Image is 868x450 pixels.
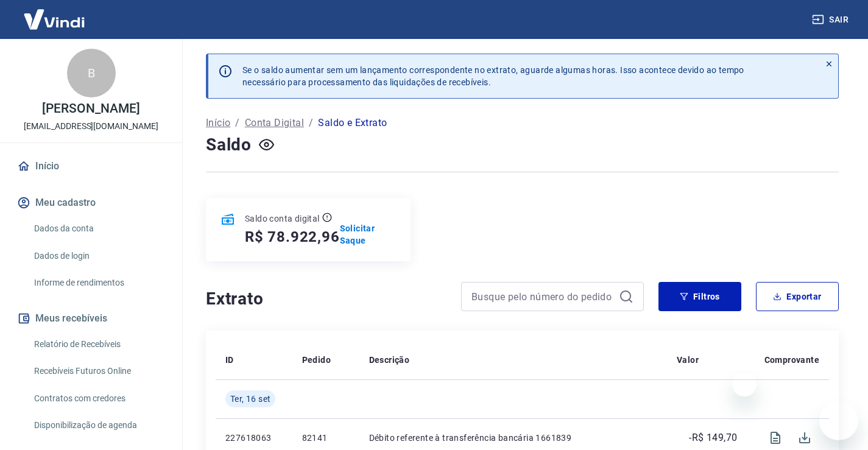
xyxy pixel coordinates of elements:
[245,116,304,130] a: Conta Digital
[318,116,387,130] p: Saldo e Extrato
[24,120,158,133] p: [EMAIL_ADDRESS][DOMAIN_NAME]
[235,116,239,130] p: /
[29,359,168,384] a: Recebíveis Futuros Online
[29,216,168,241] a: Dados da conta
[225,432,283,444] p: 227618063
[242,64,744,88] p: Se o saldo aumentar sem um lançamento correspondente no extrato, aguarde algumas horas. Isso acon...
[658,282,741,311] button: Filtros
[471,287,614,306] input: Busque pelo número do pedido
[15,1,94,38] img: Vindi
[67,49,116,97] div: B
[309,116,313,130] p: /
[369,432,657,444] p: Débito referente à transferência bancária 1661839
[42,102,139,115] p: [PERSON_NAME]
[230,393,270,405] span: Ter, 16 set
[29,413,168,438] a: Disponibilização de agenda
[369,354,410,366] p: Descrição
[206,287,446,311] h4: Extrato
[29,244,168,269] a: Dados de login
[15,153,168,180] a: Início
[206,116,230,130] a: Início
[245,227,340,247] h5: R$ 78.922,96
[29,270,168,295] a: Informe de rendimentos
[810,9,853,31] button: Sair
[15,189,168,216] button: Meu cadastro
[689,431,737,445] p: -R$ 149,70
[225,354,234,366] p: ID
[206,133,252,157] h4: Saldo
[764,354,819,366] p: Comprovante
[15,305,168,332] button: Meus recebíveis
[732,372,757,396] iframe: Fechar mensagem
[29,332,168,357] a: Relatório de Recebíveis
[302,354,331,366] p: Pedido
[302,432,350,444] p: 82141
[245,213,320,225] p: Saldo conta digital
[29,386,168,411] a: Contratos com credores
[677,354,699,366] p: Valor
[340,222,396,247] a: Solicitar Saque
[756,282,839,311] button: Exportar
[819,401,858,440] iframe: Botão para abrir a janela de mensagens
